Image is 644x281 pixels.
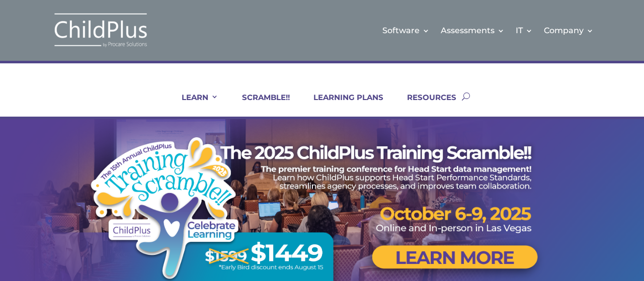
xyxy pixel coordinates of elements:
a: LEARN [169,92,218,117]
a: IT [516,10,533,51]
a: Software [382,10,430,51]
a: RESOURCES [394,92,456,117]
a: SCRAMBLE!! [229,92,290,117]
a: Company [544,10,594,51]
a: LEARNING PLANS [301,92,383,117]
a: Assessments [441,10,505,51]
